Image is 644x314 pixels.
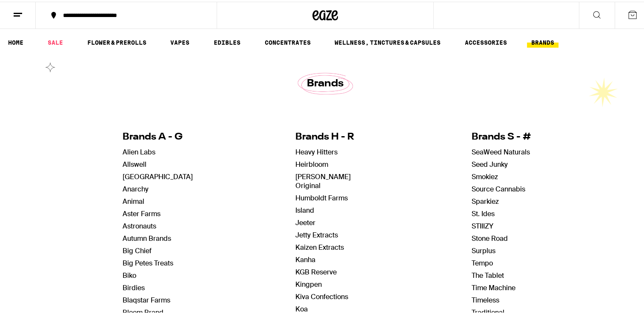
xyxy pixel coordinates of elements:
a: Autumn Brands [123,232,171,241]
a: Big Chief [123,245,152,254]
a: FLOWER & PREROLLS [83,36,151,46]
a: Birdies [123,282,145,291]
a: EDIBLES [209,36,245,46]
a: Island [295,204,314,213]
button: BRANDS [527,36,558,46]
a: Source Cannabis [472,183,525,192]
a: Alien Labs [123,146,155,155]
a: [PERSON_NAME] Original [295,171,351,188]
a: Jetty Extracts [295,229,338,238]
a: Surplus [472,245,495,254]
a: [GEOGRAPHIC_DATA] [123,171,193,180]
a: Blaqstar Farms [123,294,170,303]
a: CONCENTRATES [260,36,315,46]
h4: Brands H - R [295,129,369,142]
a: Kingpen [295,278,322,287]
a: Biko [123,269,136,278]
span: Help [19,6,37,14]
a: STIIIZY [472,220,493,229]
a: Smokiez [472,171,498,180]
h4: Brands S - # [472,129,532,142]
a: Jeeter [295,217,315,226]
a: HOME [4,36,28,46]
h1: Brands [307,75,343,89]
a: Stone Road [472,232,508,241]
a: Aster Farms [123,208,160,217]
a: Koa [295,303,308,312]
a: Heirbloom [295,158,328,167]
a: Astronauts [123,220,156,229]
a: Timeless [472,294,499,303]
a: Heavy Hitters [295,146,338,155]
a: St. Ides [472,208,495,217]
a: Kaizen Extracts [295,241,344,250]
h4: Brands A - G [123,129,193,142]
a: SALE [43,36,67,46]
a: SeaWeed Naturals [472,146,530,155]
a: Kanha [295,254,315,263]
a: Big Petes Treats [123,257,173,266]
a: Humboldt Farms [295,192,348,201]
a: Animal [123,195,144,204]
a: Sparkiez [472,195,499,204]
a: KGB Reserve [295,266,337,275]
a: Kiva Confections [295,291,348,300]
a: WELLNESS, TINCTURES & CAPSULES [330,36,445,46]
a: Anarchy [123,183,149,192]
a: The Tablet [472,269,504,278]
a: Seed Junky [472,158,508,167]
a: ACCESSORIES [461,36,511,46]
a: Time Machine [472,282,515,291]
a: Tempo [472,257,493,266]
a: Allswell [123,158,146,167]
a: VAPES [166,36,194,46]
